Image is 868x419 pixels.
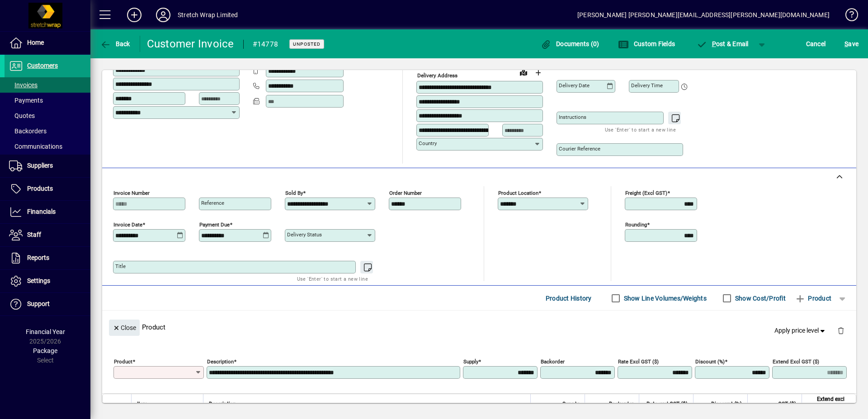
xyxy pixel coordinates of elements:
[622,294,707,303] label: Show Line Volumes/Weights
[253,37,278,52] div: #14778
[773,358,819,365] mat-label: Extend excl GST ($)
[9,127,47,135] span: Backorders
[5,293,90,315] a: Support
[147,37,234,51] div: Customer Invoice
[27,231,41,238] span: Staff
[209,399,236,409] span: Description
[120,7,149,23] button: Add
[546,291,592,306] span: Product History
[616,36,677,52] button: Custom Fields
[5,247,90,269] a: Reports
[27,62,58,69] span: Customers
[625,190,667,196] mat-label: Freight (excl GST)
[498,190,538,196] mat-label: Product location
[90,36,140,52] app-page-header-button: Back
[839,2,857,31] a: Knowledge Base
[27,162,53,169] span: Suppliers
[9,97,43,104] span: Payments
[844,37,859,51] span: ave
[9,81,38,89] span: Invoices
[285,190,303,196] mat-label: Sold by
[27,208,56,215] span: Financials
[293,41,321,47] span: Unposted
[712,40,716,47] span: P
[419,140,437,146] mat-label: Country
[562,399,579,409] span: Supply
[33,347,57,354] span: Package
[605,124,676,135] mat-hint: Use 'Enter' to start a new line
[5,108,90,123] a: Quotes
[516,65,531,80] a: View on map
[113,190,150,196] mat-label: Invoice number
[26,328,65,335] span: Financial Year
[149,7,178,23] button: Profile
[842,36,861,52] button: Save
[5,178,90,200] a: Products
[201,200,224,206] mat-label: Reference
[625,221,647,228] mat-label: Rounding
[692,36,753,52] button: Post & Email
[9,112,35,119] span: Quotes
[113,221,142,228] mat-label: Invoice date
[541,358,565,365] mat-label: Backorder
[771,323,830,339] button: Apply price level
[114,358,132,365] mat-label: Product
[711,399,742,409] span: Discount (%)
[113,320,136,335] span: Close
[631,82,663,89] mat-label: Delivery time
[297,273,368,284] mat-hint: Use 'Enter' to start a new line
[27,254,49,261] span: Reports
[830,326,852,334] app-page-header-button: Delete
[541,40,599,47] span: Documents (0)
[109,320,140,336] button: Close
[695,358,725,365] mat-label: Discount (%)
[5,270,90,292] a: Settings
[107,323,142,331] app-page-header-button: Close
[5,224,90,246] a: Staff
[137,399,148,409] span: Item
[100,40,130,47] span: Back
[807,394,844,414] span: Extend excl GST ($)
[646,399,688,409] span: Rate excl GST ($)
[178,8,238,22] div: Stretch Wrap Limited
[795,291,831,306] span: Product
[618,358,659,365] mat-label: Rate excl GST ($)
[98,36,132,52] button: Back
[5,155,90,177] a: Suppliers
[542,290,595,306] button: Product History
[27,185,53,192] span: Products
[559,146,600,152] mat-label: Courier Reference
[609,399,633,409] span: Backorder
[287,231,322,238] mat-label: Delivery status
[463,358,478,365] mat-label: Supply
[559,82,590,89] mat-label: Delivery date
[559,114,586,120] mat-label: Instructions
[115,263,126,269] mat-label: Title
[531,66,545,80] button: Choose address
[5,139,90,154] a: Communications
[804,36,828,52] button: Cancel
[778,399,796,409] span: GST ($)
[27,39,44,46] span: Home
[790,290,836,306] button: Product
[102,311,856,344] div: Product
[5,201,90,223] a: Financials
[696,40,749,47] span: ost & Email
[27,300,50,307] span: Support
[774,326,827,335] span: Apply price level
[806,37,826,51] span: Cancel
[618,40,675,47] span: Custom Fields
[9,143,62,150] span: Communications
[830,320,852,341] button: Delete
[538,36,602,52] button: Documents (0)
[389,190,422,196] mat-label: Order number
[5,77,90,93] a: Invoices
[27,277,50,284] span: Settings
[577,8,830,22] div: [PERSON_NAME] [PERSON_NAME][EMAIL_ADDRESS][PERSON_NAME][DOMAIN_NAME]
[5,32,90,54] a: Home
[5,123,90,139] a: Backorders
[733,294,786,303] label: Show Cost/Profit
[207,358,234,365] mat-label: Description
[844,40,848,47] span: S
[5,93,90,108] a: Payments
